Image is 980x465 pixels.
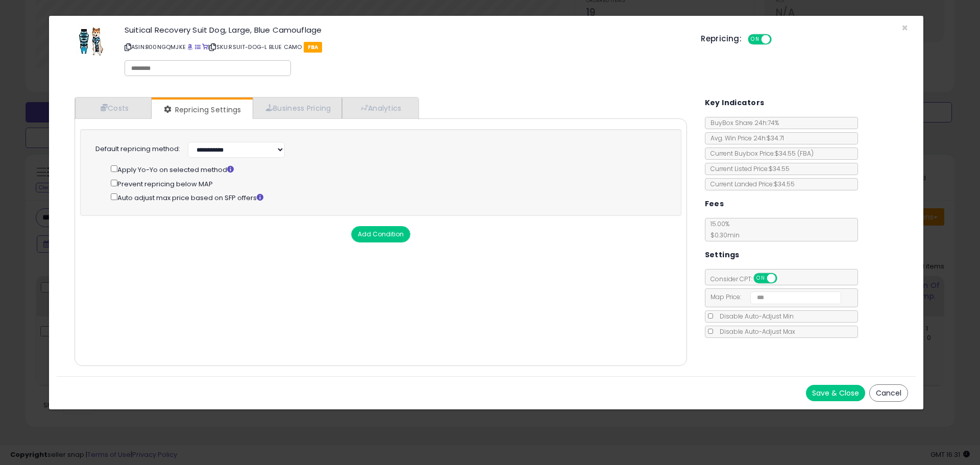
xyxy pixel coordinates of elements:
h3: Suitical Recovery Suit Dog, Large, Blue Camouflage [125,26,685,34]
h5: Settings [705,249,740,261]
a: Repricing Settings [152,100,252,120]
button: Cancel [869,384,908,402]
span: Disable Auto-Adjust Max [715,327,795,336]
span: OFF [770,35,787,44]
button: Add Condition [351,226,410,242]
span: FBA [304,42,323,53]
h5: Key Indicators [705,96,765,109]
div: Prevent repricing below MAP [111,178,665,189]
span: Current Listed Price: $34.55 [705,164,790,173]
img: 51JSVM2UP5L._SL60_.jpg [76,26,106,57]
span: Disable Auto-Adjust Min [715,312,794,321]
label: Default repricing method: [95,144,180,154]
span: Current Landed Price: $34.55 [705,180,795,188]
a: Business Pricing [253,97,342,118]
span: × [901,20,908,35]
span: BuyBox Share 24h: 74% [705,118,779,127]
a: Your listing only [202,43,208,51]
span: ON [749,35,762,44]
span: $34.55 [775,149,814,158]
div: Auto adjust max price based on SFP offers [111,191,665,203]
a: BuyBox page [187,43,193,51]
span: $0.30 min [705,231,740,239]
h5: Repricing: [701,35,742,43]
a: Costs [75,97,152,118]
span: ( FBA ) [797,149,814,158]
span: Current Buybox Price: [705,149,814,158]
h5: Fees [705,198,724,210]
span: Avg. Win Price 24h: $34.71 [705,134,784,142]
a: All offer listings [195,43,201,51]
div: Apply Yo-Yo on selected method [111,163,665,175]
span: Map Price: [705,292,842,301]
span: OFF [775,274,792,283]
span: 15.00 % [705,219,740,239]
button: Save & Close [806,385,865,401]
span: Consider CPT: [705,275,791,283]
p: ASIN: B00NGQMJKE | SKU: RSUIT-DOG-L BLUE CAMO [125,39,685,55]
a: Analytics [342,97,418,118]
span: ON [754,274,767,283]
